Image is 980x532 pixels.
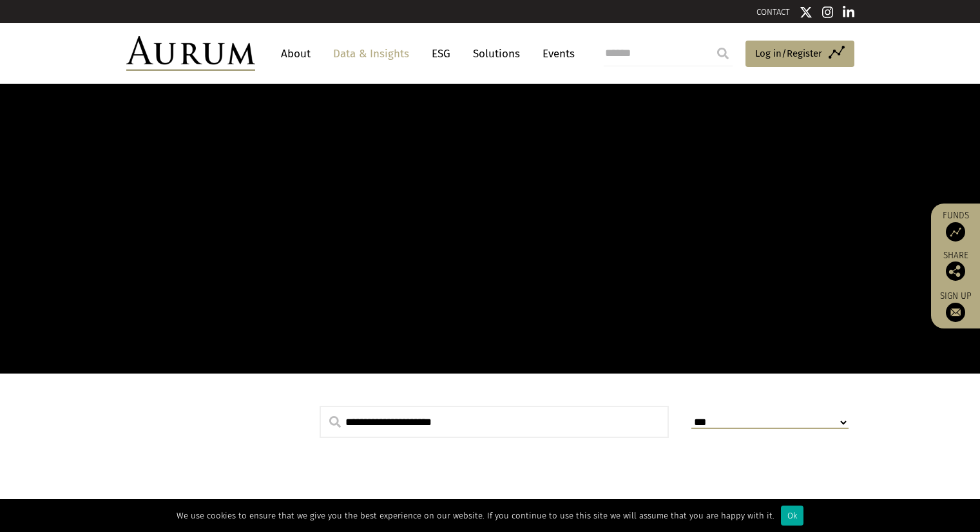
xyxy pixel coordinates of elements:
[274,42,317,66] a: About
[745,41,854,68] a: Log in/Register
[466,42,526,66] a: Solutions
[800,6,812,19] img: Twitter icon
[937,290,974,322] a: Sign up
[756,7,790,17] a: CONTACT
[937,251,974,281] div: Share
[946,222,965,242] img: Access Funds
[126,36,255,71] img: Aurum
[755,46,822,61] span: Log in/Register
[329,416,341,428] img: search.svg
[843,6,854,19] img: Linkedin icon
[425,42,457,66] a: ESG
[536,42,575,66] a: Events
[822,6,834,19] img: Instagram icon
[781,506,803,526] div: Ok
[710,41,736,66] input: Submit
[327,42,416,66] a: Data & Insights
[946,261,965,281] img: Share this post
[946,303,965,322] img: Sign up to our newsletter
[937,210,974,242] a: Funds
